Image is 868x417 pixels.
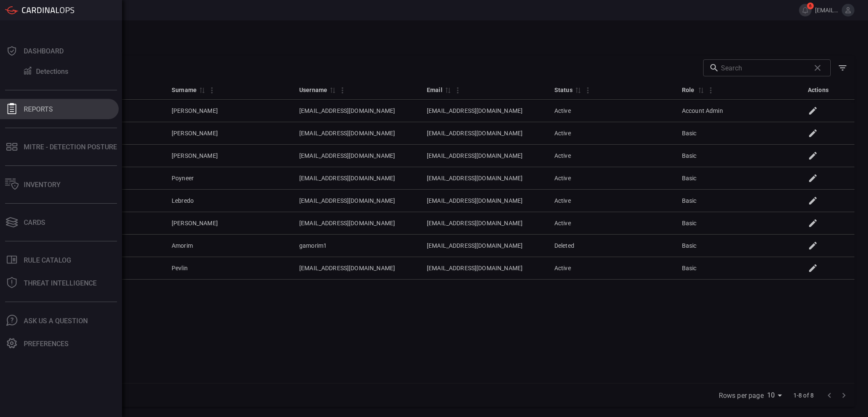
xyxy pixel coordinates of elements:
td: Lebredo [165,190,292,212]
td: [EMAIL_ADDRESS][DOMAIN_NAME] [292,212,420,235]
div: Rule Catalog [24,256,71,264]
span: Sort by Status ascending [573,86,583,94]
td: Active [548,145,675,167]
td: [PERSON_NAME] [165,100,292,122]
button: Column Actions [581,84,595,97]
td: Basic [675,122,803,145]
td: Active [548,100,675,122]
button: 6 [799,4,812,17]
td: Active [548,190,675,212]
span: 1-8 of 8 [790,391,817,400]
span: Sort by Surname ascending [197,86,207,94]
td: Account Admin [675,100,803,122]
td: [PERSON_NAME] [165,145,292,167]
td: gamorim1 [292,235,420,257]
span: [EMAIL_ADDRESS][DOMAIN_NAME] [815,7,838,14]
span: Clear search [810,61,825,75]
div: Cards [24,218,45,227]
td: [EMAIL_ADDRESS][DOMAIN_NAME] [292,167,420,190]
td: Amorim [165,235,292,257]
td: Basic [675,167,803,190]
td: Active [548,257,675,280]
td: [EMAIL_ADDRESS][DOMAIN_NAME] [292,145,420,167]
td: Deleted [548,235,675,257]
div: Detections [36,67,68,76]
button: Column Actions [205,84,219,97]
span: Sort by Role ascending [696,86,706,94]
span: Sort by Email ascending [442,86,453,94]
td: Basic [675,235,803,257]
td: [EMAIL_ADDRESS][DOMAIN_NAME] [292,190,420,212]
div: Threat Intelligence [24,279,97,287]
label: Rows per page [719,391,764,400]
td: [EMAIL_ADDRESS][DOMAIN_NAME] [420,235,548,257]
div: MITRE - Detection Posture [24,143,117,151]
td: [PERSON_NAME] [165,212,292,235]
td: [EMAIL_ADDRESS][DOMAIN_NAME] [420,122,548,145]
span: Go to next page [837,391,851,399]
div: Ask Us A Question [24,317,88,325]
span: Go to previous page [822,391,837,399]
td: [EMAIL_ADDRESS][DOMAIN_NAME] [292,100,420,122]
td: Active [548,122,675,145]
div: Rows per page [767,389,785,402]
td: Basic [675,190,803,212]
td: Basic [675,257,803,280]
span: 6 [807,3,814,9]
button: Column Actions [336,84,349,97]
div: Surname [172,85,197,95]
div: Dashboard [24,47,64,55]
td: Active [548,212,675,235]
div: Username [299,85,327,95]
button: Show/Hide filters [834,59,851,76]
td: [EMAIL_ADDRESS][DOMAIN_NAME] [420,100,548,122]
td: [PERSON_NAME] [165,122,292,145]
button: Column Actions [451,84,465,97]
td: [EMAIL_ADDRESS][DOMAIN_NAME] [420,257,548,280]
div: Inventory [24,181,61,189]
div: Actions [808,85,829,95]
td: Basic [675,145,803,167]
td: [EMAIL_ADDRESS][DOMAIN_NAME] [420,145,548,167]
div: Status [554,85,573,95]
div: Reports [24,105,53,113]
input: Search [721,59,807,76]
td: [EMAIL_ADDRESS][DOMAIN_NAME] [420,167,548,190]
button: Column Actions [704,84,718,97]
td: Poyneer [165,167,292,190]
td: [EMAIL_ADDRESS][DOMAIN_NAME] [420,190,548,212]
td: [EMAIL_ADDRESS][DOMAIN_NAME] [420,212,548,235]
td: [EMAIL_ADDRESS][DOMAIN_NAME] [292,257,420,280]
div: Preferences [24,340,69,348]
h1: User Management [37,31,854,42]
td: [EMAIL_ADDRESS][DOMAIN_NAME] [292,122,420,145]
div: Role [682,85,696,95]
td: Basic [675,212,803,235]
span: Sort by Username ascending [327,86,337,94]
div: Email [427,85,442,95]
td: Active [548,167,675,190]
td: Pevlin [165,257,292,280]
